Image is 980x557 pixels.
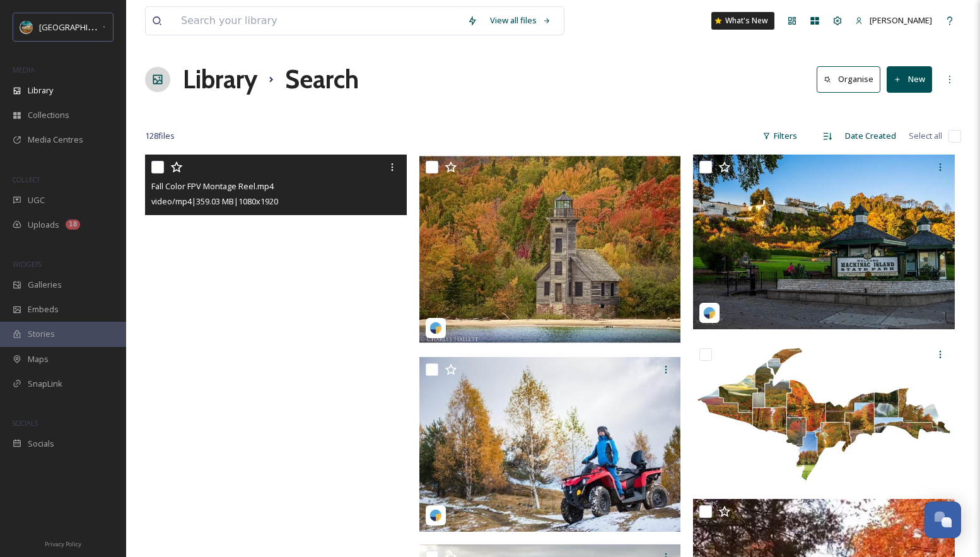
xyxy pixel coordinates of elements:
span: Maps [28,353,49,365]
a: Organise [817,66,887,92]
button: New [887,66,932,92]
span: Embeds [28,303,59,315]
span: COLLECT [13,175,40,184]
img: charleshallett_1112463281765430952_2233594812.jpg [419,155,681,344]
span: Library [28,85,53,97]
h1: Search [285,61,359,98]
span: [PERSON_NAME] [870,15,932,26]
span: SnapLink [28,378,62,390]
span: Uploads [28,219,59,231]
button: Open Chat [925,501,961,538]
a: [PERSON_NAME] [849,8,938,33]
div: 18 [66,220,80,230]
span: UGC [28,194,45,206]
img: snapsea-logo.png [429,509,442,522]
span: WIDGETS [13,259,42,269]
img: Snapsea%20Profile.jpg [20,21,33,33]
a: View all files [484,8,557,33]
div: Filters [756,124,803,148]
span: Media Centres [28,134,83,146]
img: jimmytaylorphoto_17957663069028477.jpg [693,155,955,329]
span: SOCIALS [13,418,38,428]
span: Stories [28,328,55,340]
span: Privacy Policy [45,540,81,548]
a: What's New [711,12,774,30]
img: snapsea-logo.png [703,307,716,319]
span: Fall Color FPV Montage Reel.mp4 [151,180,274,192]
span: [GEOGRAPHIC_DATA][US_STATE] [39,21,162,33]
a: Privacy Policy [45,536,81,551]
span: Collections [28,109,69,121]
span: Select all [909,130,942,142]
a: Library [183,61,257,98]
div: Date Created [839,124,902,148]
input: Search your library [175,7,461,35]
span: 128 file s [145,130,175,142]
span: Socials [28,438,54,450]
span: Galleries [28,279,62,291]
span: video/mp4 | 359.03 MB | 1080 x 1920 [151,196,278,207]
button: Organise [817,66,880,92]
img: snapsea-logo.png [429,322,442,334]
span: MEDIA [13,65,35,74]
img: upnorthaction_17854002848291606.jpg [419,357,681,532]
img: e3c9125b-cf93-72a5-5bbe-5d8b9f9387f0.jpg [693,342,955,486]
